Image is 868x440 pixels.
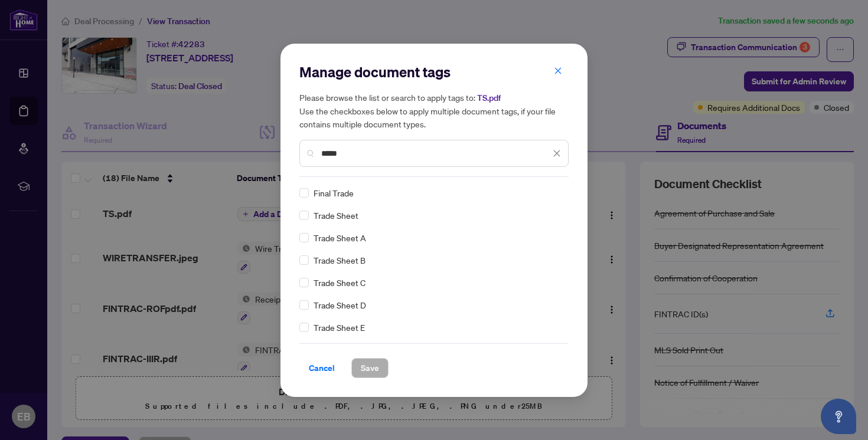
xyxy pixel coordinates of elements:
span: TS.pdf [477,93,501,103]
button: Save [351,358,389,378]
span: Final Trade [314,186,354,199]
button: Cancel [299,358,344,378]
span: close [554,67,562,75]
span: Trade Sheet [314,209,358,222]
button: Open asap [821,399,856,434]
h2: Manage document tags [299,63,569,81]
span: Trade Sheet B [314,254,366,267]
span: Trade Sheet C [314,276,366,289]
span: Cancel [309,359,335,377]
span: Trade Sheet E [314,321,365,334]
span: Trade Sheet A [314,231,366,244]
span: Trade Sheet D [314,298,366,311]
span: close [553,149,561,157]
h5: Please browse the list or search to apply tags to: Use the checkboxes below to apply multiple doc... [299,91,569,130]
